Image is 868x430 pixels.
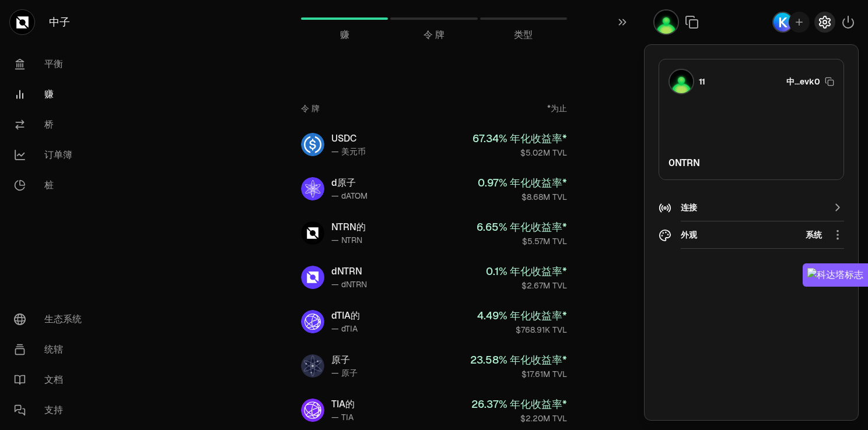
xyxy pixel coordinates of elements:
[292,345,576,387] a: 原子原子— 原子23.58% 年化收益率*$17.61M TVL
[301,221,324,245] img: NTRN的
[331,353,358,367] div: 原子
[473,147,567,158] div: $5.02M TVL
[772,12,793,33] img: 开普尔
[331,367,358,379] div: — 原子
[478,175,567,191] div: 0.97% 年化收益率*
[331,411,355,423] div: — TIA
[659,194,844,221] button: 连接
[292,301,576,343] a: dTIA的dTIA的— dTIA4.49% 年化收益率*$768.91K TVL
[786,76,834,87] button: 中...evk0
[5,395,126,425] a: 支持
[486,280,567,291] div: $2.67M TVL
[292,124,576,165] a: USDCUSDC— 美元币67.34% 年化收益率*$5.02M TVL
[301,133,324,156] img: USDC
[340,28,349,42] span: 赚
[331,190,367,202] div: — dATOM
[786,76,820,87] span: 中...evk0
[473,131,567,147] div: 67.34% 年化收益率*
[301,310,324,333] img: dTIA的
[331,323,360,334] div: — dTIA
[478,191,567,203] div: $8.68M TVL
[331,176,367,190] div: d原子
[5,170,126,200] a: 桩
[653,9,679,35] img: 11
[477,308,567,324] div: 4.49% 年化收益率*
[681,229,796,241] div: 外观
[681,202,822,213] div: 连接
[331,309,360,323] div: dTIA的
[477,324,567,336] div: $768.91K TVL
[301,177,324,200] img: d原子
[486,263,567,280] div: 0.1% 年化收益率*
[331,265,367,279] div: dNTRN
[331,220,366,234] div: NTRN的
[471,413,567,424] div: $2.20M TVL
[668,156,834,170] div: 0 NTRN
[301,266,324,289] img: dNTRN
[5,334,126,365] a: 统辖
[5,304,126,334] a: 生态系统
[292,256,576,298] a: dNTRNdNTRN— dNTRN0.1% 年化收益率*$2.67M TVL
[5,140,126,170] a: 订单簿
[470,368,567,380] div: $17.61M TVL
[44,148,72,162] font: 订单簿
[5,110,126,140] a: 桥
[659,221,844,249] button: 外观系统
[514,28,533,42] span: 类型
[477,235,567,247] div: $5.57M TVL
[699,76,705,87] div: 11
[470,352,567,368] div: 23.58% 年化收益率*
[5,49,126,79] a: 平衡
[331,234,366,246] div: — NTRN
[5,365,126,395] a: 文档
[44,403,63,417] font: 支持
[44,373,63,387] font: 文档
[668,69,694,94] img: 11
[44,178,54,192] font: 桩
[44,118,54,132] font: 桥
[301,354,324,378] img: 原子
[301,5,388,33] a: 赚
[331,397,355,411] div: TIA的
[292,212,576,254] a: NTRN的NTRN的— NTRN6.65% 年化收益率*$5.57M TVL
[44,343,63,357] font: 统辖
[331,279,367,290] div: — dNTRN
[292,168,576,210] a: d原子d原子— dATOM0.97% 年化收益率*$8.68M TVL
[331,146,366,157] div: — 美元币
[44,312,82,326] font: 生态系统
[44,87,54,101] font: 赚
[423,28,444,42] span: 令 牌
[477,219,567,235] div: 6.65% 年化收益率*
[331,132,366,146] div: USDC
[5,79,126,110] a: 赚
[806,229,822,241] span: 系统
[49,14,70,30] font: 中子
[301,103,320,114] div: 令 牌
[44,57,63,71] font: 平衡
[471,396,567,413] div: 26.37% 年化收益率*
[301,399,324,422] img: TIA的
